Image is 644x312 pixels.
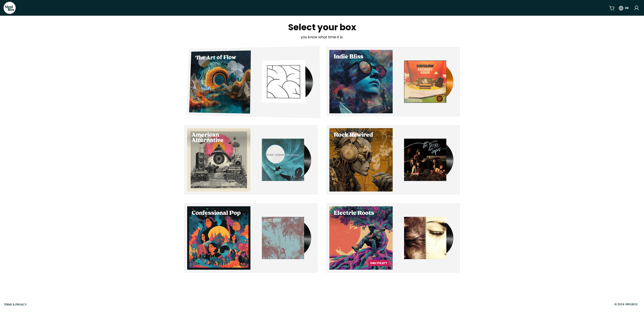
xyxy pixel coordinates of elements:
[625,6,629,10] div: UK
[329,206,393,270] div: Select Electric Roots
[184,203,318,273] button: Select Confessional Pop
[192,211,246,216] h2: Confessional Pop
[618,4,629,12] button: UK
[334,211,388,216] h2: Electric Roots
[326,125,460,194] button: Select Rock Rewired
[189,50,251,114] div: Select The Art of Flow
[195,55,246,61] h2: The Art of Flow
[187,206,250,270] div: Select Confessional Pop
[368,260,389,266] div: Only 11 left
[262,34,382,40] p: you know what time it is.
[326,203,460,273] button: Select Electric Roots
[326,47,460,116] button: Select Indie Bliss
[612,302,640,306] div: © 2024 VinylBox
[4,303,27,306] a: Terms & Privacy
[334,54,388,60] h2: Indie Bliss
[334,133,388,138] h2: Rock Rewired
[187,128,250,192] div: Select American Alternative
[329,128,393,192] div: Select Rock Rewired
[184,125,318,194] button: Select American Alternative
[329,50,393,113] div: Select Indie Bliss
[184,47,318,116] button: Select The Art of Flow
[192,133,246,143] h2: American Alternative
[262,23,382,32] h1: Select your box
